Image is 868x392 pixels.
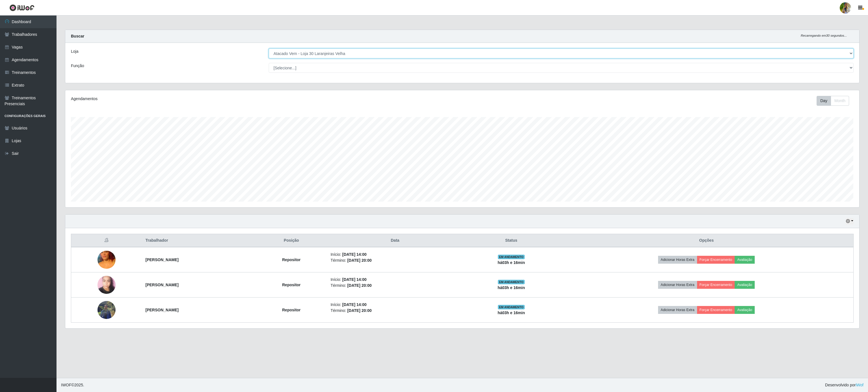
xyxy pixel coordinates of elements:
[71,34,84,38] strong: Buscar
[255,234,327,247] th: Posição
[498,310,525,315] strong: há 03 h e 16 min
[347,283,372,288] time: [DATE] 20:00
[817,96,831,106] button: Day
[347,258,372,263] time: [DATE] 20:00
[97,298,116,322] img: 1758041560514.jpeg
[71,96,392,102] div: Agendamentos
[282,308,300,312] strong: Repositor
[347,308,372,313] time: [DATE] 20:00
[831,96,849,106] button: Month
[61,382,84,388] span: © 2025 .
[658,306,697,314] button: Adicionar Horas Extra
[146,308,179,312] strong: [PERSON_NAME]
[146,257,179,262] strong: [PERSON_NAME]
[282,283,300,287] strong: Repositor
[498,255,525,259] span: EM ANDAMENTO
[282,257,300,262] strong: Repositor
[817,96,854,106] div: Toolbar with button groups
[97,244,116,276] img: 1750776308901.jpeg
[498,260,525,265] strong: há 03 h e 16 min
[331,302,459,308] li: Início:
[658,281,697,289] button: Adicionar Horas Extra
[331,257,459,263] li: Término:
[342,277,366,282] time: [DATE] 14:00
[463,234,559,247] th: Status
[817,96,849,106] div: First group
[697,281,735,289] button: Forçar Encerramento
[61,383,71,387] span: IWOF
[142,234,256,247] th: Trabalhador
[801,34,847,37] i: Recarregando em 30 segundos...
[560,234,854,247] th: Opções
[331,252,459,257] li: Início:
[146,283,179,287] strong: [PERSON_NAME]
[498,305,525,309] span: EM ANDAMENTO
[331,277,459,283] li: Início:
[735,256,755,264] button: Avaliação
[697,256,735,264] button: Forçar Encerramento
[498,285,525,290] strong: há 03 h e 16 min
[856,383,863,387] a: iWof
[697,306,735,314] button: Forçar Encerramento
[9,4,34,11] img: CoreUI Logo
[342,252,366,257] time: [DATE] 14:00
[498,280,525,284] span: EM ANDAMENTO
[97,273,116,297] img: 1750798204685.jpeg
[327,234,463,247] th: Data
[331,308,459,314] li: Término:
[71,63,84,69] label: Função
[658,256,697,264] button: Adicionar Horas Extra
[735,281,755,289] button: Avaliação
[825,382,863,388] span: Desenvolvido por
[735,306,755,314] button: Avaliação
[331,283,459,289] li: Término:
[71,49,78,54] label: Loja
[342,302,366,307] time: [DATE] 14:00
